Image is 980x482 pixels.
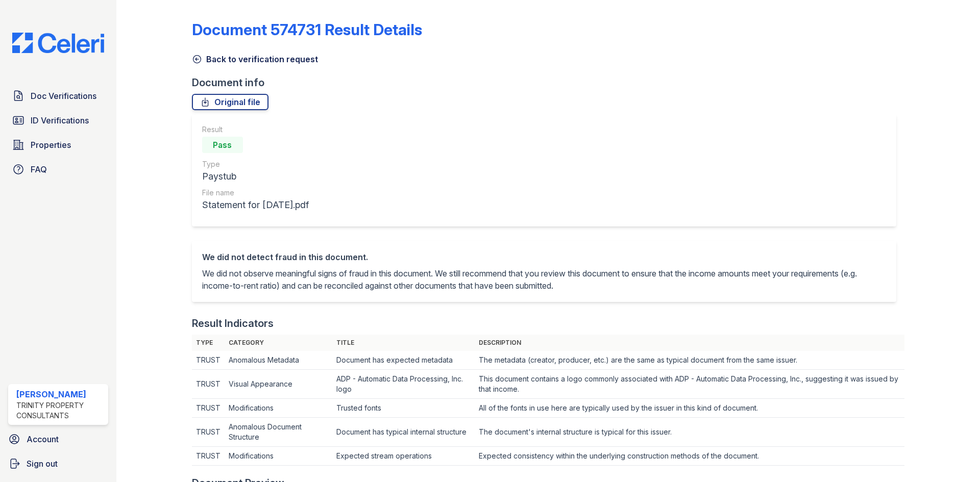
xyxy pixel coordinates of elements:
th: Type [192,335,225,351]
span: Doc Verifications [31,90,96,102]
td: Visual Appearance [225,370,333,399]
div: Paystub [202,169,309,184]
td: Document has expected metadata [332,351,474,370]
div: Pass [202,137,243,153]
a: Properties [8,135,108,155]
td: The metadata (creator, producer, etc.) are the same as typical document from the same issuer. [475,351,904,370]
td: Anomalous Document Structure [225,418,333,447]
div: File name [202,188,309,198]
th: Category [225,335,333,351]
a: ID Verifications [8,110,108,131]
td: TRUST [192,447,225,466]
a: Document 574731 Result Details [192,20,422,39]
a: Doc Verifications [8,86,108,106]
div: Trinity Property Consultants [16,400,104,421]
td: Trusted fonts [332,399,474,418]
td: Expected stream operations [332,447,474,466]
span: FAQ [31,163,47,175]
div: [PERSON_NAME] [16,388,104,400]
span: ID Verifications [31,114,89,126]
span: Account [27,433,59,445]
span: Sign out [27,458,58,470]
td: Anomalous Metadata [225,351,333,370]
td: TRUST [192,351,225,370]
div: We did not detect fraud in this document. [202,251,886,263]
div: Document info [192,75,904,90]
span: Properties [31,139,71,151]
div: Type [202,159,309,169]
td: Modifications [225,447,333,466]
th: Description [475,335,904,351]
p: We did not observe meaningful signs of fraud in this document. We still recommend that you review... [202,267,886,292]
td: TRUST [192,418,225,447]
a: Original file [192,94,268,110]
td: TRUST [192,399,225,418]
div: Statement for [DATE].pdf [202,198,309,212]
td: The document's internal structure is typical for this issuer. [475,418,904,447]
th: Title [332,335,474,351]
div: Result [202,124,309,135]
img: CE_Logo_Blue-a8612792a0a2168367f1c8372b55b34899dd931a85d93a1a3d3e32e68fde9ad4.png [4,33,112,53]
td: TRUST [192,370,225,399]
a: FAQ [8,159,108,180]
a: Back to verification request [192,53,318,65]
td: Document has typical internal structure [332,418,474,447]
a: Account [4,429,112,449]
td: Modifications [225,399,333,418]
td: All of the fonts in use here are typically used by the issuer in this kind of document. [475,399,904,418]
a: Sign out [4,453,112,474]
td: This document contains a logo commonly associated with ADP - Automatic Data Processing, Inc., sug... [475,370,904,399]
td: Expected consistency within the underlying construction methods of the document. [475,447,904,466]
div: Result Indicators [192,316,274,331]
td: ADP - Automatic Data Processing, Inc. logo [332,370,474,399]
